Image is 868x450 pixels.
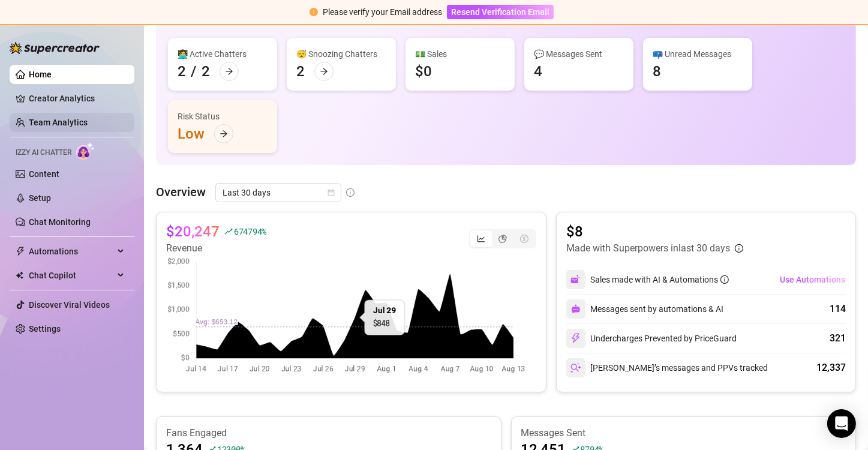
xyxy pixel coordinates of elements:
article: Made with Superpowers in last 30 days [566,241,730,256]
span: arrow-right [225,67,233,76]
article: $20,247 [166,222,220,241]
article: Messages Sent [521,427,846,440]
span: pie-chart [498,235,507,243]
span: thunderbolt [16,247,25,256]
a: Chat Monitoring [29,217,91,227]
a: Settings [29,324,61,334]
div: 2 [202,62,210,81]
img: svg%3e [570,333,581,344]
span: dollar-circle [520,235,528,243]
div: Risk Status [178,110,268,123]
div: 👩‍💻 Active Chatters [178,47,268,61]
span: Izzy AI Chatter [16,147,71,158]
div: 8 [653,62,661,81]
span: info-circle [720,275,729,284]
span: Chat Copilot [29,266,114,285]
div: 4 [534,62,542,81]
div: Messages sent by automations & AI [566,299,723,319]
div: 2 [296,62,305,81]
div: Sales made with AI & Automations [590,273,729,286]
img: svg%3e [571,304,581,314]
div: 12,337 [816,361,846,375]
span: arrow-right [320,67,328,76]
div: 💵 Sales [415,47,505,61]
article: Revenue [166,241,266,256]
img: svg%3e [570,274,581,285]
div: Open Intercom Messenger [827,409,856,438]
span: line-chart [477,235,485,243]
span: info-circle [735,244,743,253]
a: Creator Analytics [29,89,125,108]
div: 💬 Messages Sent [534,47,624,61]
button: Use Automations [779,270,846,289]
div: [PERSON_NAME]’s messages and PPVs tracked [566,358,768,377]
article: Overview [156,183,206,201]
div: Please verify your Email address [323,5,442,19]
div: 114 [830,302,846,316]
img: logo-BBDzfeDw.svg [10,42,100,54]
a: Discover Viral Videos [29,300,110,310]
span: Use Automations [780,275,845,284]
a: Content [29,169,59,179]
span: Resend Verification Email [451,7,549,17]
article: $8 [566,222,743,241]
span: 674794 % [234,226,266,237]
span: calendar [328,189,335,196]
span: arrow-right [220,130,228,138]
div: 2 [178,62,186,81]
div: 321 [830,331,846,346]
button: Resend Verification Email [447,5,554,19]
div: Undercharges Prevented by PriceGuard [566,329,737,348]
span: Automations [29,242,114,261]
a: Team Analytics [29,118,88,127]
span: Last 30 days [223,184,334,202]
a: Home [29,70,52,79]
span: exclamation-circle [310,8,318,16]
article: Fans Engaged [166,427,491,440]
img: Chat Copilot [16,271,23,280]
img: svg%3e [570,362,581,373]
div: 📪 Unread Messages [653,47,743,61]
div: 😴 Snoozing Chatters [296,47,386,61]
span: rise [224,227,233,236]
div: $0 [415,62,432,81]
div: segmented control [469,229,536,248]
a: Setup [29,193,51,203]
span: info-circle [346,188,355,197]
img: AI Chatter [76,142,95,160]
